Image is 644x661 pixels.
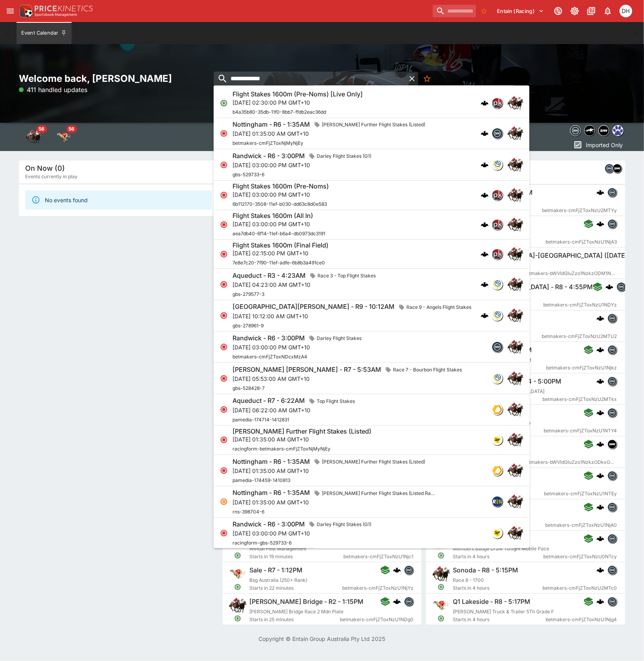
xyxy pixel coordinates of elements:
span: Starts in 19 minutes [249,553,343,561]
span: Starts in 25 minutes [249,616,340,624]
img: logo-cerberus.svg [481,221,489,229]
img: logo-cerberus.svg [596,377,604,385]
span: [PERSON_NAME] Bridge Race 2 Mdn Plate [249,609,343,615]
span: betmakers-cmFjZToxNzU1Njg4 [546,616,617,624]
img: betmakers.png [608,188,616,197]
p: [DATE] 03:00:00 PM GMT+10 [233,343,365,352]
img: greyhound_racing.png [432,597,450,614]
img: gbs.png [492,311,502,321]
h6: Nottingham - R6 - 1:35AM [233,489,310,497]
div: Greyhound Racing [56,129,72,145]
div: gbsdatafreeway [492,279,503,290]
p: [DATE] 10:12:00 AM GMT+10 [233,312,474,320]
div: cerberus [596,440,604,448]
span: [PERSON_NAME] Further Flight Stakes (Listed) [319,458,428,466]
svg: Suspended [220,498,228,506]
button: open drawer [3,4,17,18]
span: Race 9 - Angels Flight Stakes [403,303,474,311]
div: betmakers [607,314,617,323]
img: PriceKinetics Logo [17,3,33,19]
span: Members Badge Draw Tonight Mobile Pace [453,546,549,552]
div: Event type filters [19,123,79,151]
img: greyhound_racing.png [229,534,246,551]
img: pricekinetics.png [492,98,502,108]
span: racingform-gbs-529733-6 [233,540,292,546]
img: horse_racing.png [507,95,523,111]
div: betmakers [607,408,617,417]
img: gbs.png [492,160,502,170]
span: betmakers-cmFjZToxNDcxMzA4 [233,354,307,360]
img: logo-cerberus.svg [605,283,613,291]
span: betmakers-cmFjZToxNzU1Njkz [546,364,617,372]
img: horse_racing.png [507,277,523,292]
div: samemeetingmulti [613,164,622,173]
button: Daniel Hooper [617,2,635,20]
span: aea7db40-6f14-11ef-b6a4-db0973dc3191 [233,231,325,236]
img: logo-cerberus.svg [596,440,604,448]
span: [PERSON_NAME] Further Flight Stakes (Listed Race) [319,489,438,497]
svg: Open [438,583,445,591]
p: [DATE] 05:53:00 AM GMT+10 [233,375,465,383]
svg: Open [234,552,241,559]
p: Imported Only [586,141,623,149]
div: cerberus [596,346,604,354]
h6: Flight Stakes 1600m (Final Field) [233,241,328,249]
img: horse_racing.png [507,126,523,141]
span: Starts in 4 hours [453,584,543,592]
img: horse_racing.png [432,565,450,583]
div: cerberus [481,129,489,137]
img: horse_racing.png [507,371,523,386]
img: greyhound_racing [56,129,72,145]
span: Starts in 4 hours [453,616,546,624]
div: betmakers [607,471,617,480]
h6: Q1 Lakeside - R8 - 5:17PM [453,598,530,606]
svg: Closed [220,312,228,320]
button: No Bookmarks [478,5,490,17]
div: pricekinetics [492,98,503,109]
div: Event type filters [568,123,625,138]
svg: Closed [220,281,228,288]
div: Horse Racing [26,129,42,145]
img: horse_racing [26,129,42,145]
h6: [GEOGRAPHIC_DATA][PERSON_NAME] - R9 - 10:12AM [233,303,395,311]
span: 56 [36,125,47,133]
img: horse_racing.png [507,157,523,173]
svg: Closed [220,191,228,199]
div: racingform [492,528,503,539]
div: cerberus [596,503,604,511]
button: Notifications [601,4,615,18]
img: pricekinetics.png [492,249,502,259]
p: 411 handled updates [19,85,87,94]
span: betmakers-cmFjZToxNzU1NDg0 [340,616,413,624]
span: betmakers-cmFjZToxNzU1NjA3 [546,238,617,246]
h6: Sale - R7 - 1:12PM [249,566,303,574]
div: betmakers [607,565,617,575]
span: 6b112170-3508-11ef-b030-dd63c8d0e583 [233,201,327,207]
img: logo-cerberus.svg [596,346,604,354]
div: betmakers [607,534,617,543]
img: betmakers.png [608,566,616,574]
div: samemeetingmulti [598,125,609,136]
span: 56 [66,125,77,133]
img: logo-cerberus.svg [481,250,489,258]
img: betmakers.png [404,566,413,574]
img: betmakers.png [404,597,413,606]
button: Documentation [584,4,598,18]
p: [DATE] 02:15:00 PM GMT+10 [233,249,328,258]
img: betmakers.png [608,345,616,354]
img: horse_racing.png [507,402,523,418]
button: Toggle light/dark mode [568,4,582,18]
h6: Randwick - R6 - 3:00PM [233,520,305,528]
p: [DATE] 01:35:00 AM GMT+10 [233,436,371,444]
div: cerberus [481,99,489,107]
img: logo-cerberus.svg [481,161,489,169]
img: betmakers.png [570,126,581,136]
div: pricekinetics [492,190,503,201]
span: betmakers-cmFjZToxNzU1NTY4 [544,427,617,435]
img: logo-cerberus.svg [596,188,604,196]
p: [DATE] 01:35:00 AM GMT+10 [233,467,428,475]
img: nztr.png [585,126,595,136]
img: logo-cerberus.svg [393,598,400,606]
span: betmakers-cmFjZToxNzU1Njc1 [343,553,413,561]
span: smm-betmakers-bWVldGluZzo1NzkzODM1NTUxNDI5NzU1Nzc [510,270,617,277]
